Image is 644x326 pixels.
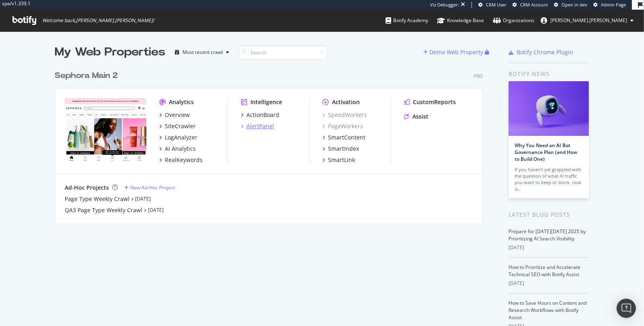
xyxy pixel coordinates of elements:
a: Botify Academy [386,10,428,31]
img: www.sephora.com [65,98,146,163]
a: CRM User [478,2,507,8]
div: Analytics [169,98,194,106]
a: Knowledge Base [437,10,484,31]
a: [DATE] [148,207,164,213]
div: Demo Web Property [429,48,483,56]
a: Admin Page [593,2,626,8]
a: CRM Account [513,2,548,8]
div: Organizations [493,16,534,25]
a: Prepare for [DATE][DATE] 2025 by Prioritizing AI Search Visibility [509,228,586,242]
a: ActionBoard [241,111,279,119]
div: Intelligence [250,98,282,106]
a: AI Analytics [159,145,196,153]
span: Admin Page [601,2,626,8]
span: CRM Account [520,2,548,8]
div: Knowledge Base [437,16,484,25]
a: How to Prioritize and Accelerate Technical SEO with Botify Assist [509,264,580,278]
span: Welcome back, [PERSON_NAME].[PERSON_NAME] ! [42,17,154,24]
div: SmartLink [328,156,355,164]
a: SmartContent [322,133,365,141]
a: Organizations [493,10,534,31]
input: Search [239,45,327,59]
div: Assist [412,113,429,121]
div: Sephora Main 2 [55,70,118,82]
div: Pro [474,73,483,80]
div: Open Intercom Messenger [617,299,636,318]
div: SmartIndex [328,145,359,153]
span: Open in dev [562,2,587,8]
div: Ad-Hoc Projects [65,184,109,192]
button: Demo Web Property [423,46,485,59]
a: Overview [159,111,190,119]
div: Activation [332,98,360,106]
div: SmartContent [328,133,365,141]
div: [DATE] [509,280,589,287]
a: Botify Chrome Plugin [509,48,573,56]
div: RealKeywords [165,156,203,164]
div: Botify Chrome Plugin [517,48,573,56]
span: CRM User [486,2,507,8]
div: AI Analytics [165,145,196,153]
a: QA3 Page Type Weekly Crawl [65,206,142,214]
div: Overview [165,111,190,119]
a: SpeedWorkers [322,111,367,119]
div: Botify news [509,70,589,78]
a: Open in dev [554,2,587,8]
div: My Web Properties [55,44,165,60]
a: Demo Web Property [423,49,485,55]
div: Latest Blog Posts [509,210,589,219]
div: Most recent crawl [183,50,223,55]
div: AlertPanel [246,122,274,130]
span: ryan.flanagan [550,17,627,24]
div: Botify Academy [386,16,428,25]
div: If you haven’t yet grappled with the question of what AI traffic you want to keep or block, now is… [515,166,583,192]
a: Sephora Main 2 [55,70,121,82]
a: New Ad-Hoc Project [124,184,175,191]
a: AlertPanel [241,122,274,130]
a: [DATE] [135,195,151,202]
div: Viz Debugger: [430,2,459,8]
div: LogAnalyzer [165,133,197,141]
a: RealKeywords [159,156,203,164]
div: [DATE] [509,244,589,251]
a: SiteCrawler [159,122,196,130]
div: CustomReports [413,98,456,106]
button: [PERSON_NAME].[PERSON_NAME] [534,14,640,27]
a: Assist [404,113,429,121]
button: Most recent crawl [172,46,232,59]
div: ActionBoard [246,111,279,119]
div: grid [55,60,489,223]
a: CustomReports [404,98,456,106]
img: Why You Need an AI Bot Governance Plan (and How to Build One) [509,81,589,136]
div: SiteCrawler [165,122,196,130]
a: SmartIndex [322,145,359,153]
a: How to Save Hours on Content and Research Workflows with Botify Assist [509,299,587,321]
a: SmartLink [322,156,355,164]
div: New Ad-Hoc Project [130,184,175,191]
a: Why You Need an AI Bot Governance Plan (and How to Build One) [515,142,577,162]
a: PageWorkers [322,122,363,130]
a: LogAnalyzer [159,133,197,141]
a: Page Type Weekly Crawl [65,195,129,203]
